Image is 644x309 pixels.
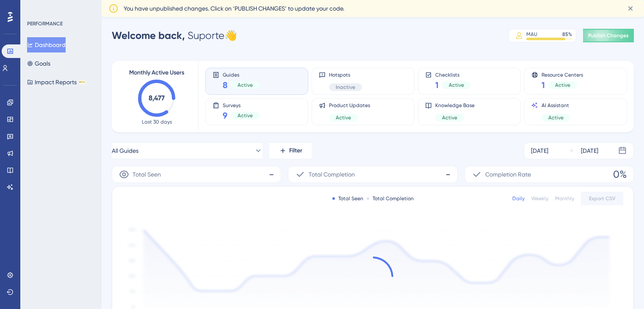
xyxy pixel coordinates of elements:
[112,29,237,42] div: Suporte 👋
[445,168,451,181] span: -
[223,79,227,91] span: 8
[27,74,86,90] button: Impact ReportsBETA
[583,29,634,42] button: Publish Changes
[435,79,439,91] span: 1
[531,146,548,156] div: [DATE]
[336,84,355,91] span: Inactive
[142,119,172,125] span: Last 30 days
[238,112,253,119] span: Active
[27,56,50,71] button: Goals
[548,114,564,121] span: Active
[336,114,351,121] span: Active
[435,72,471,77] span: Checklists
[78,80,86,84] div: BETA
[531,195,548,202] div: Weekly
[332,195,363,202] div: Total Seen
[329,102,370,109] span: Product Updates
[588,32,629,39] span: Publish Changes
[27,37,66,52] button: Dashboard
[112,142,263,159] button: All Guides
[526,31,537,38] div: MAU
[562,31,572,38] div: 85 %
[367,195,414,202] div: Total Completion
[223,110,227,121] span: 9
[581,146,598,156] div: [DATE]
[112,146,138,156] span: All Guides
[542,79,545,91] span: 1
[133,169,161,179] span: Total Seen
[442,114,457,121] span: Active
[512,195,525,202] div: Daily
[129,68,184,78] span: Monthly Active Users
[485,169,531,179] span: Completion Rate
[112,29,185,41] span: Welcome back,
[329,72,362,78] span: Hotspots
[149,94,165,102] text: 8,477
[555,82,570,88] span: Active
[269,142,312,159] button: Filter
[581,192,623,205] button: Export CSV
[542,72,583,77] span: Resource Centers
[449,82,464,88] span: Active
[289,146,302,156] span: Filter
[223,102,260,108] span: Surveys
[435,102,475,109] span: Knowledge Base
[238,82,253,88] span: Active
[589,195,616,202] span: Export CSV
[613,168,627,181] span: 0%
[223,72,260,77] span: Guides
[269,168,274,181] span: -
[309,169,355,179] span: Total Completion
[27,20,63,27] div: PERFORMANCE
[555,195,574,202] div: Monthly
[542,102,570,109] span: AI Assistant
[124,3,344,14] span: You have unpublished changes. Click on ‘PUBLISH CHANGES’ to update your code.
